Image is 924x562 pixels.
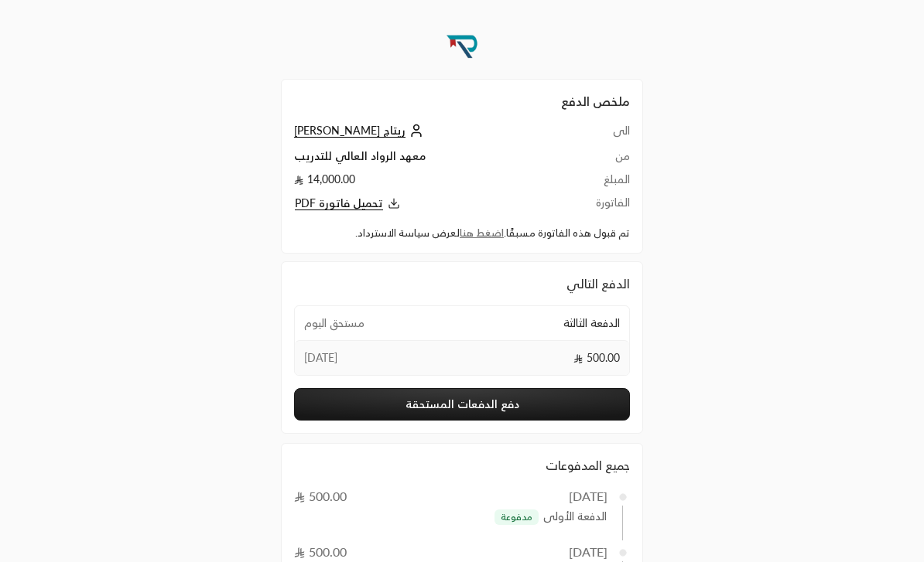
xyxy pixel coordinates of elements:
span: مدفوعة [501,511,532,523]
span: 500.00 [294,544,347,559]
a: اضغط هنا [460,227,504,239]
td: من [562,148,630,172]
h2: ملخص الدفع [294,92,630,111]
span: 500.00 [573,350,620,366]
span: [DATE] [304,350,337,366]
button: تحميل فاتورة PDF [294,195,562,213]
div: [DATE] [569,487,608,506]
span: ريتاج [PERSON_NAME] [294,124,406,138]
span: تحميل فاتورة PDF [295,196,383,210]
div: [DATE] [569,543,608,561]
td: الى [562,123,630,148]
span: الدفعة الأولى [543,509,607,525]
td: 14,000.00 [294,172,562,195]
div: جميع المدفوعات [294,456,630,475]
td: الفاتورة [562,195,630,213]
img: Company Logo [441,25,483,66]
td: معهد الرواد العالي للتدريب [294,148,562,172]
div: تم قبول هذه الفاتورة مسبقًا. لعرض سياسة الاسترداد. [294,226,630,241]
div: الدفع التالي [294,274,630,293]
span: الدفعة الثالثة [563,315,620,331]
a: ريتاج [PERSON_NAME] [294,124,427,137]
span: 500.00 [294,489,347,503]
td: المبلغ [562,172,630,195]
button: دفع الدفعات المستحقة [294,388,630,421]
span: مستحق اليوم [304,315,364,331]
